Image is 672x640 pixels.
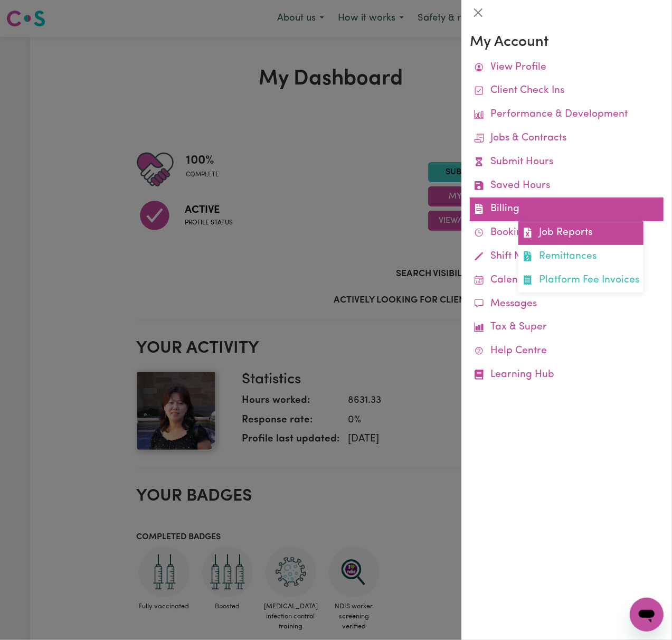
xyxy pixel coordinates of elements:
[470,269,664,293] a: Calendar
[470,363,664,387] a: Learning Hub
[470,150,664,174] a: Submit Hours
[470,174,664,198] a: Saved Hours
[518,221,643,245] a: Job Reports
[470,79,664,103] a: Client Check Ins
[470,316,664,340] a: Tax & Super
[470,340,664,363] a: Help Centre
[470,56,664,80] a: View Profile
[470,293,664,316] a: Messages
[470,103,664,127] a: Performance & Development
[470,197,664,221] a: BillingJob ReportsRemittancesPlatform Fee Invoices
[470,4,487,21] button: Close
[518,269,643,293] a: Platform Fee Invoices
[470,221,664,245] a: Bookings
[470,127,664,150] a: Jobs & Contracts
[630,598,664,632] iframe: Button to launch messaging window
[470,245,664,269] a: Shift Notes
[518,245,643,269] a: Remittances
[470,34,664,52] h3: My Account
